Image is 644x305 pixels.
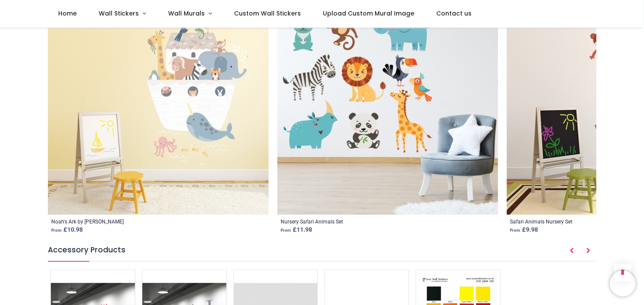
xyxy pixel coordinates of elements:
[281,218,343,226] a: Nursery Safari Animals Set
[323,9,414,18] span: Upload Custom Mural Image
[51,226,83,233] strong: £ 10.98
[281,226,312,233] strong: £ 11.98
[510,226,538,233] strong: £ 9.98
[281,228,291,233] span: From
[436,9,472,18] span: Contact us
[99,9,139,18] span: Wall Stickers
[234,9,301,18] span: Custom Wall Stickers
[510,228,520,233] span: From
[564,244,579,258] button: Prev
[610,270,635,296] iframe: Brevo live chat
[51,228,62,233] span: From
[581,244,596,258] button: Next
[58,9,77,18] span: Home
[168,9,205,18] span: Wall Murals
[48,245,596,261] h5: Accessory Products
[510,218,572,226] a: Safari Animals Nursery Set
[51,218,124,226] a: Noah's Ark by [PERSON_NAME]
